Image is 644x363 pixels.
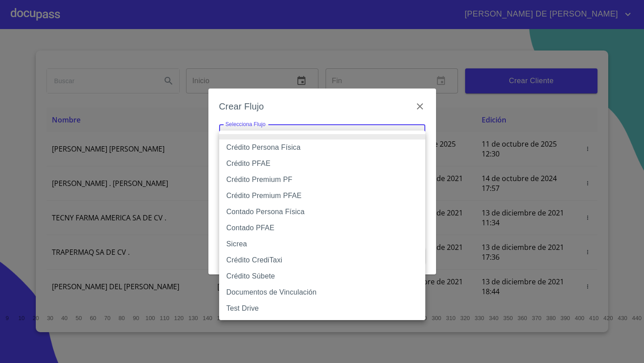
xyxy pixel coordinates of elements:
[219,188,425,204] li: Crédito Premium PFAE
[219,204,425,220] li: Contado Persona Física
[219,268,425,284] li: Crédito Súbete
[219,134,425,139] li: None
[219,300,425,317] li: Test Drive
[219,236,425,252] li: Sicrea
[219,172,425,188] li: Crédito Premium PF
[219,252,425,268] li: Crédito CrediTaxi
[219,284,425,300] li: Documentos de Vinculación
[219,220,425,236] li: Contado PFAE
[219,139,425,156] li: Crédito Persona Física
[219,156,425,172] li: Crédito PFAE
